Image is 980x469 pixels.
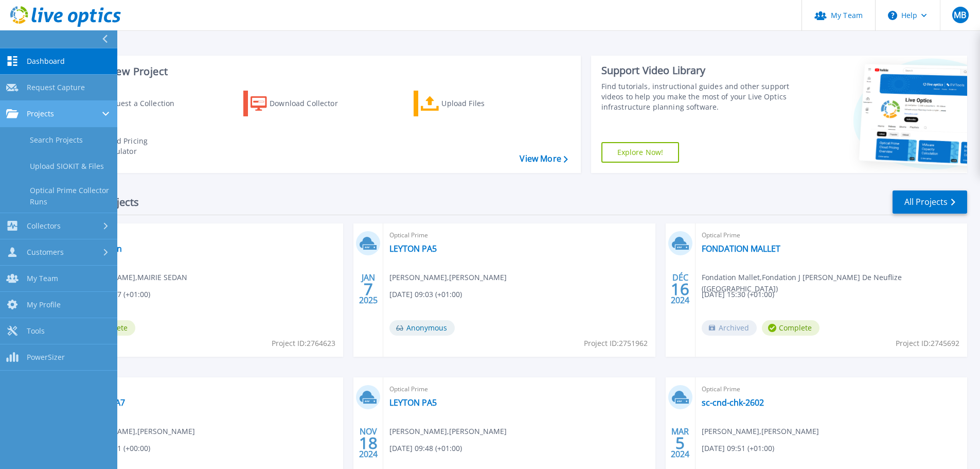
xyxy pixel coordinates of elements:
[73,133,188,159] a: Cloud Pricing Calculator
[389,397,437,408] a: LEYTON PA5
[27,353,65,362] span: PowerSizer
[359,424,378,462] div: NOV 2024
[27,248,64,257] span: Customers
[78,426,195,437] span: [PERSON_NAME] , [PERSON_NAME]
[364,285,373,293] span: 7
[27,109,54,118] span: Projects
[670,424,690,462] div: MAR 2024
[389,289,462,300] span: [DATE] 09:03 (+01:00)
[27,221,61,231] span: Collectors
[389,244,437,254] a: LEYTON PA5
[27,83,85,92] span: Request Capture
[102,93,185,114] div: Request a Collection
[389,272,507,283] span: [PERSON_NAME] , [PERSON_NAME]
[243,91,358,116] a: Download Collector
[441,93,524,114] div: Upload Files
[359,270,378,308] div: JAN 2025
[702,443,774,454] span: [DATE] 09:51 (+01:00)
[584,338,648,349] span: Project ID: 2751962
[702,289,774,300] span: [DATE] 15:30 (+01:00)
[27,57,65,66] span: Dashboard
[702,230,961,241] span: Optical Prime
[78,384,337,395] span: PowerStore
[601,64,793,77] div: Support Video Library
[954,11,966,19] span: MB
[702,320,757,336] span: Archived
[601,81,793,112] div: Find tutorials, instructional guides and other support videos to help you make the most of your L...
[101,136,183,157] div: Cloud Pricing Calculator
[702,244,780,254] a: FONDATION MALLET
[702,272,967,294] span: Fondation Mallet , Fondation J [PERSON_NAME] De Neuflize ([GEOGRAPHIC_DATA])
[359,439,378,447] span: 18
[27,300,61,309] span: My Profile
[762,320,819,336] span: Complete
[675,439,685,447] span: 5
[73,66,567,77] h3: Start a New Project
[270,93,352,114] div: Download Collector
[389,426,507,437] span: [PERSON_NAME] , [PERSON_NAME]
[414,91,528,116] a: Upload Files
[702,397,764,408] a: sc-cnd-chk-2602
[702,384,961,395] span: Optical Prime
[27,274,58,283] span: My Team
[389,384,649,395] span: Optical Prime
[893,190,967,214] a: All Projects
[389,443,462,454] span: [DATE] 09:48 (+01:00)
[272,338,335,349] span: Project ID: 2764623
[78,272,187,283] span: [PERSON_NAME] , MAIRIE SEDAN
[671,285,689,293] span: 16
[520,154,567,164] a: View More
[27,326,45,336] span: Tools
[896,338,959,349] span: Project ID: 2745692
[670,270,690,308] div: DÉC 2024
[78,230,337,241] span: Optical Prime
[601,142,680,163] a: Explore Now!
[73,91,188,116] a: Request a Collection
[702,426,819,437] span: [PERSON_NAME] , [PERSON_NAME]
[389,230,649,241] span: Optical Prime
[389,320,455,336] span: Anonymous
